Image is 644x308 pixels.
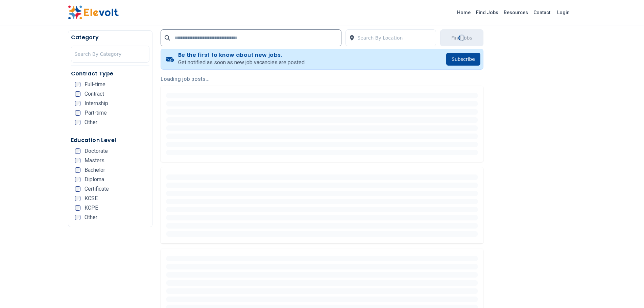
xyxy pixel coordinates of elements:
span: Full-time [85,82,105,87]
button: Find JobsLoading... [440,29,483,46]
a: Find Jobs [473,7,501,18]
input: Other [75,120,80,125]
p: Loading job posts... [161,75,483,83]
input: Certificate [75,186,80,192]
h5: Contract Type [71,70,150,78]
a: Home [454,7,473,18]
span: Other [85,120,97,125]
span: Doctorate [85,148,108,154]
input: Contract [75,91,80,97]
input: Other [75,215,80,220]
span: Other [85,215,97,220]
h5: Education Level [71,136,150,144]
input: Internship [75,101,80,106]
span: Part-time [85,110,107,116]
input: Diploma [75,177,80,182]
span: Diploma [85,177,104,182]
span: Bachelor [85,167,105,173]
input: KCPE [75,205,80,211]
img: Elevolt [68,5,119,20]
div: Loading... [458,34,466,42]
span: Certificate [85,186,109,192]
span: Internship [85,101,108,106]
button: Subscribe [446,53,480,66]
h4: Be the first to know about new jobs. [178,52,306,58]
input: Full-time [75,82,80,87]
a: Login [553,6,574,19]
a: Contact [531,7,553,18]
span: Contract [85,91,104,97]
input: Masters [75,158,80,163]
h5: Category [71,33,150,42]
span: Masters [85,158,104,163]
input: Part-time [75,110,80,116]
p: Get notified as soon as new job vacancies are posted. [178,58,306,67]
input: Doctorate [75,148,80,154]
span: KCPE [85,205,98,211]
iframe: Chat Widget [610,276,644,308]
a: Resources [501,7,531,18]
iframe: Advertisement [492,48,576,251]
input: Bachelor [75,167,80,173]
input: KCSE [75,196,80,201]
span: KCSE [85,196,98,201]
